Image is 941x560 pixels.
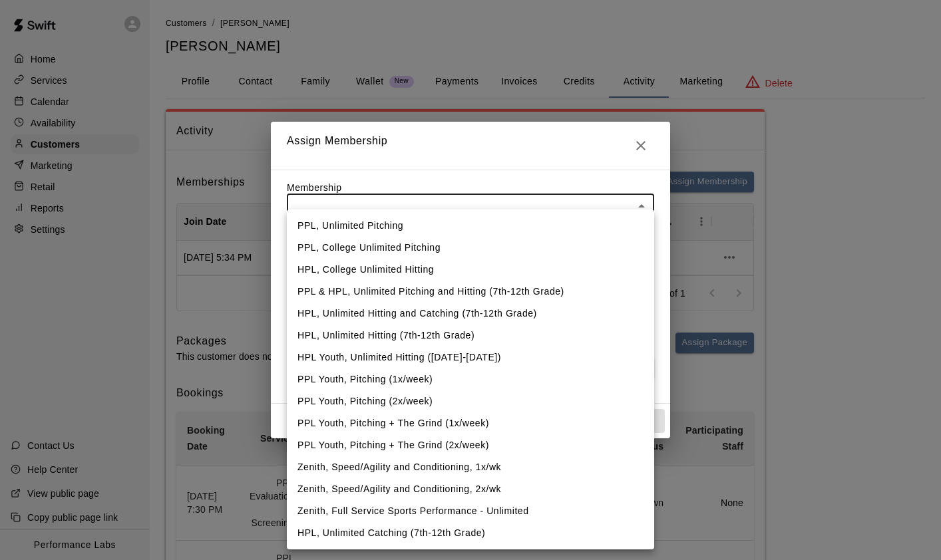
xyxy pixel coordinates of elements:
[287,259,654,281] li: HPL, College Unlimited Hitting
[287,303,654,325] li: HPL, Unlimited Hitting and Catching (7th-12th Grade)
[287,368,654,390] li: PPL Youth, Pitching (1x/week)
[287,456,654,478] li: Zenith, Speed/Agility and Conditioning, 1x/wk
[287,281,654,303] li: PPL & HPL, Unlimited Pitching and Hitting (7th-12th Grade)
[287,325,654,347] li: HPL, Unlimited Hitting (7th-12th Grade)
[287,412,654,434] li: PPL Youth, Pitching + The Grind (1x/week)
[287,390,654,412] li: PPL Youth, Pitching (2x/week)
[287,522,654,544] li: HPL, Unlimited Catching (7th-12th Grade)
[287,478,654,500] li: Zenith, Speed/Agility and Conditioning, 2x/wk
[287,500,654,522] li: Zenith, Full Service Sports Performance - Unlimited
[287,237,654,259] li: PPL, College Unlimited Pitching
[287,347,654,368] li: HPL Youth, Unlimited Hitting ([DATE]-[DATE])
[287,215,654,237] li: PPL, Unlimited Pitching
[287,434,654,456] li: PPL Youth, Pitching + The Grind (2x/week)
